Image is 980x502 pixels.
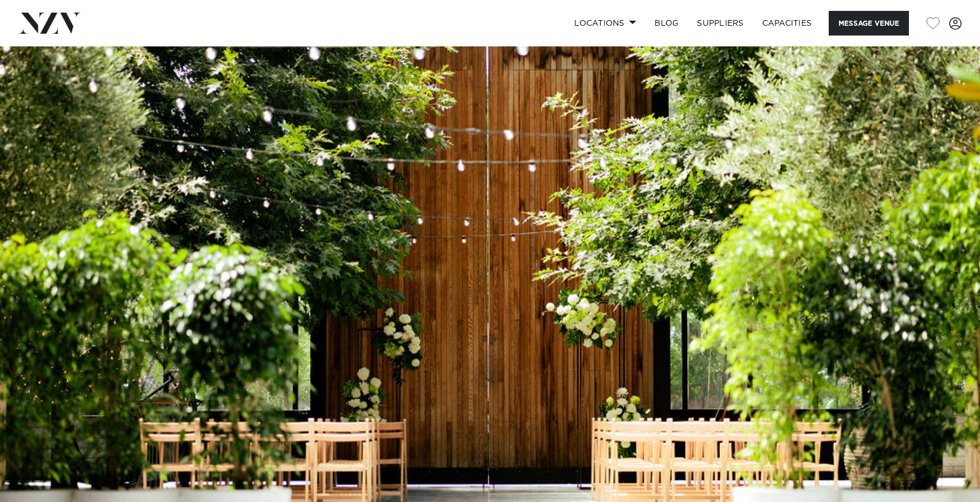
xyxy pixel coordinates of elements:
a: Locations [565,11,645,36]
a: SUPPLIERS [688,11,752,36]
a: Capacities [753,11,821,36]
a: BLOG [645,11,688,36]
img: nzv-logo.png [18,13,81,33]
button: Message Venue [829,11,909,36]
